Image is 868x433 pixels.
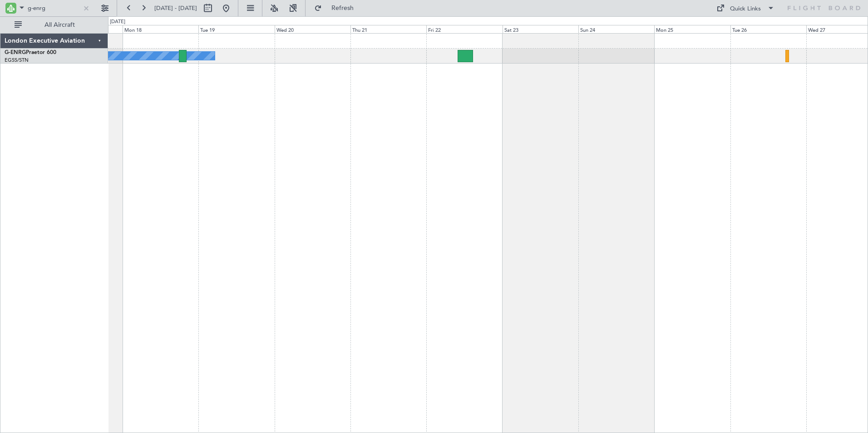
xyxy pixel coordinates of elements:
div: [DATE] [110,18,125,26]
div: Sun 24 [578,25,654,33]
div: Fri 22 [426,25,502,33]
div: Thu 21 [350,25,426,33]
div: Wed 20 [275,25,350,33]
a: EGSS/STN [5,57,29,64]
button: Quick Links [712,1,779,15]
div: Tue 19 [198,25,274,33]
button: All Aircraft [10,18,99,32]
div: Mon 18 [123,25,198,33]
div: Sat 23 [503,25,578,33]
button: Refresh [310,1,365,15]
div: Tue 26 [730,25,806,33]
span: Refresh [324,5,362,11]
div: Mon 25 [654,25,730,33]
span: G-ENRG [5,50,26,55]
a: G-ENRGPraetor 600 [5,50,56,55]
span: [DATE] - [DATE] [154,4,197,12]
span: All Aircraft [24,22,96,28]
div: Quick Links [730,5,761,14]
input: A/C (Reg. or Type) [28,1,80,15]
